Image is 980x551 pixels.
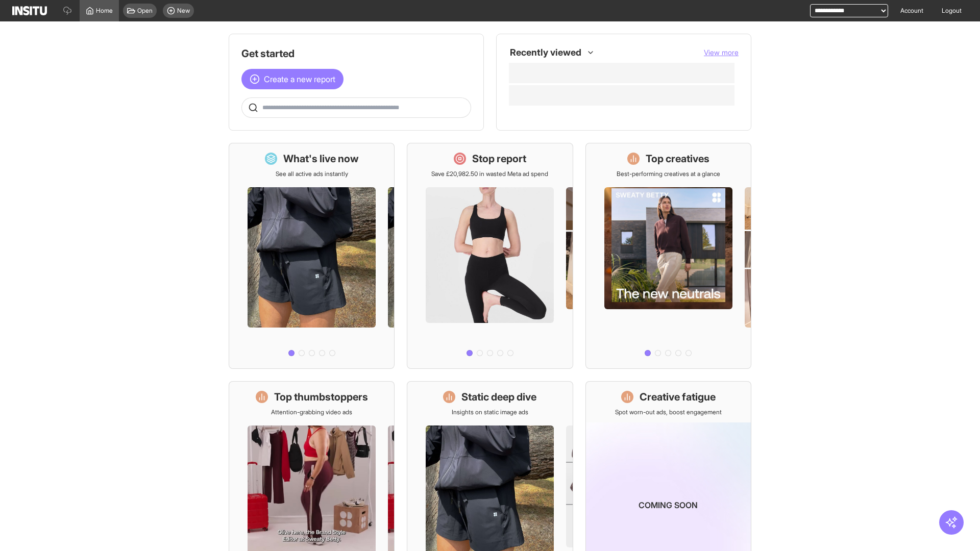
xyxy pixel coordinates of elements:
h1: What's live now [283,152,359,166]
img: Logo [12,6,47,15]
button: View more [704,47,739,58]
h1: Static deep dive [461,390,536,404]
h1: Top creatives [646,152,709,166]
span: Create a new report [264,73,335,85]
span: View more [704,48,739,57]
a: Stop reportSave £20,982.50 in wasted Meta ad spend [407,143,573,369]
a: What's live nowSee all active ads instantly [229,143,395,369]
span: Home [96,7,113,15]
button: Create a new report [241,69,344,89]
p: See all active ads instantly [276,170,348,178]
h1: Stop report [472,152,526,166]
p: Best-performing creatives at a glance [617,170,720,178]
span: Open [137,7,153,15]
p: Save £20,982.50 in wasted Meta ad spend [431,170,548,178]
a: Top creativesBest-performing creatives at a glance [585,143,751,369]
p: Insights on static image ads [452,408,528,416]
span: New [177,7,190,15]
h1: Top thumbstoppers [274,390,368,404]
p: Attention-grabbing video ads [271,408,352,416]
h1: Get started [241,46,471,61]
